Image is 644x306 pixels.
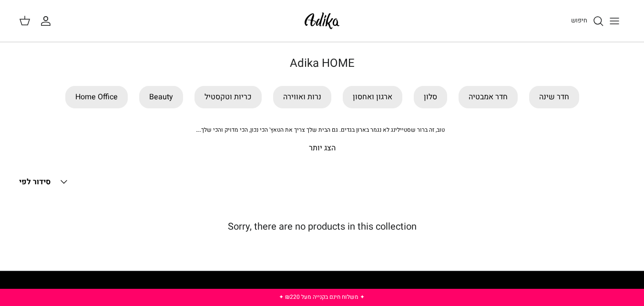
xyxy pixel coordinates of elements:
p: הצג יותר [19,142,625,155]
button: Toggle menu [604,11,625,32]
span: חיפוש [571,16,587,25]
a: ✦ משלוח חינם בקנייה מעל ₪220 ✦ [279,293,365,301]
a: ארגון ואחסון [343,86,402,108]
span: טוב, זה ברור שסטיילינג לא נגמר בארון בגדים. גם הבית שלך צריך את הטאץ' הכי נכון, הכי מדויק והכי שלך. [196,126,445,134]
a: כריות וטקסטיל [194,86,262,108]
img: Adika IL [302,10,342,32]
a: סלון [414,86,447,108]
h1: Adika HOME [19,57,625,71]
a: חיפוש [571,15,604,27]
a: חדר שינה [529,86,579,108]
a: Home Office [65,86,128,108]
button: סידור לפי [19,171,70,192]
h5: Sorry, there are no products in this collection [19,221,625,232]
span: סידור לפי [19,176,51,188]
a: נרות ואווירה [273,86,331,108]
a: חדר אמבטיה [459,86,518,108]
a: החשבון שלי [40,15,55,27]
a: Beauty [139,86,183,108]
